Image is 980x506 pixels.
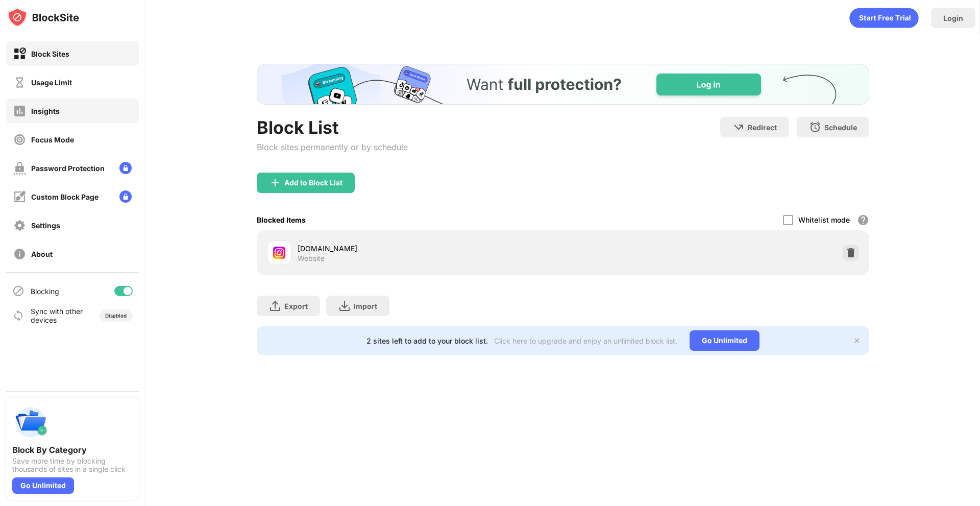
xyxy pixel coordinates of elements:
div: animation [849,8,919,28]
img: lock-menu.svg [119,162,132,174]
div: Insights [31,107,60,115]
img: sync-icon.svg [12,309,24,322]
div: Blocking [31,287,59,296]
div: Block sites permanently or by schedule [257,142,408,152]
div: Custom Block Page [31,192,99,201]
div: Block List [257,117,408,138]
div: Add to Block List [284,179,342,187]
div: About [31,250,53,258]
img: focus-off.svg [13,133,26,146]
img: x-button.svg [853,336,861,345]
img: lock-menu.svg [119,190,132,203]
div: Click here to upgrade and enjoy an unlimited block list. [494,336,677,345]
div: Block By Category [12,445,133,455]
div: Schedule [824,123,857,132]
img: settings-off.svg [13,219,26,232]
img: time-usage-off.svg [13,76,26,89]
img: favicons [273,247,285,259]
div: Import [354,302,377,310]
div: Focus Mode [31,135,74,144]
div: 2 sites left to add to your block list. [366,336,488,345]
img: password-protection-off.svg [13,162,26,175]
div: Login [943,14,963,22]
div: Settings [31,221,60,230]
div: Block Sites [31,50,69,58]
div: Go Unlimited [12,477,74,494]
div: Save more time by blocking thousands of sites in a single click [12,457,133,473]
div: Whitelist mode [798,215,850,224]
div: Usage Limit [31,78,72,87]
div: Disabled [105,312,127,319]
div: Redirect [748,123,777,132]
div: Go Unlimited [690,330,759,351]
iframe: Banner [257,64,869,105]
img: push-categories.svg [12,404,49,441]
div: [DOMAIN_NAME] [298,243,563,254]
img: logo-blocksite.svg [7,7,79,28]
div: Password Protection [31,164,105,173]
div: Sync with other devices [31,307,83,324]
div: Export [284,302,308,310]
img: customize-block-page-off.svg [13,190,26,203]
img: insights-off.svg [13,105,26,117]
img: blocking-icon.svg [12,285,24,297]
img: block-on.svg [13,47,26,60]
div: Website [298,254,325,263]
img: about-off.svg [13,248,26,260]
div: Blocked Items [257,215,306,224]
